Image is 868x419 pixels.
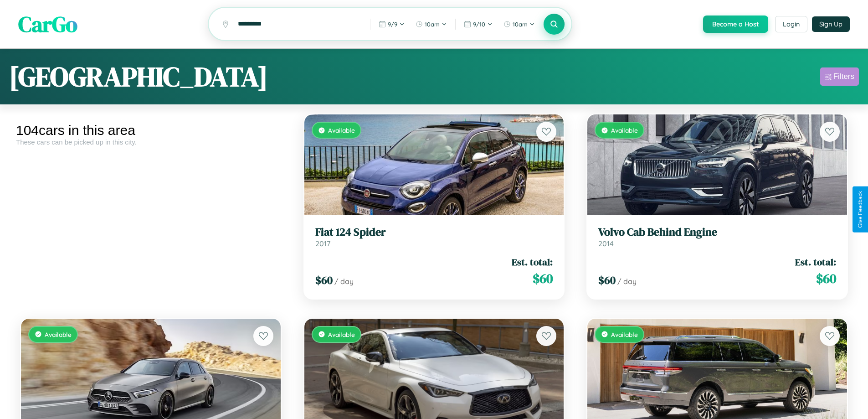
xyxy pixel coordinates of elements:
button: 9/10 [459,17,497,31]
span: $ 60 [816,269,836,288]
span: CarGo [18,9,77,39]
div: These cars can be picked up in this city. [16,138,286,146]
a: Volvo Cab Behind Engine2014 [598,226,836,248]
button: Sign Up [812,16,850,32]
div: Filters [833,72,854,81]
span: Available [45,331,72,338]
h3: Fiat 124 Spider [315,226,553,239]
div: 104 cars in this area [16,123,286,138]
span: 9 / 9 [388,21,397,28]
span: Available [611,126,638,134]
span: Available [328,126,355,134]
span: Est. total: [795,255,836,269]
span: 2017 [315,239,330,248]
span: 9 / 10 [473,21,485,28]
span: Est. total: [512,255,553,269]
span: / day [617,277,637,286]
h1: [GEOGRAPHIC_DATA] [9,58,268,95]
span: / day [334,277,354,286]
button: Filters [820,67,859,86]
span: 2014 [598,239,614,248]
h3: Volvo Cab Behind Engine [598,226,836,239]
span: Available [611,331,638,338]
button: Become a Host [703,16,768,33]
span: $ 60 [598,273,616,288]
span: Available [328,331,355,338]
span: 10am [513,21,528,28]
span: 10am [425,21,440,28]
a: Fiat 124 Spider2017 [315,226,553,248]
div: Give Feedback [857,191,863,228]
span: $ 60 [315,273,333,288]
button: 10am [499,17,539,31]
span: $ 60 [533,269,553,288]
button: 9/9 [374,17,409,31]
button: 10am [411,17,452,31]
button: Login [775,16,807,32]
